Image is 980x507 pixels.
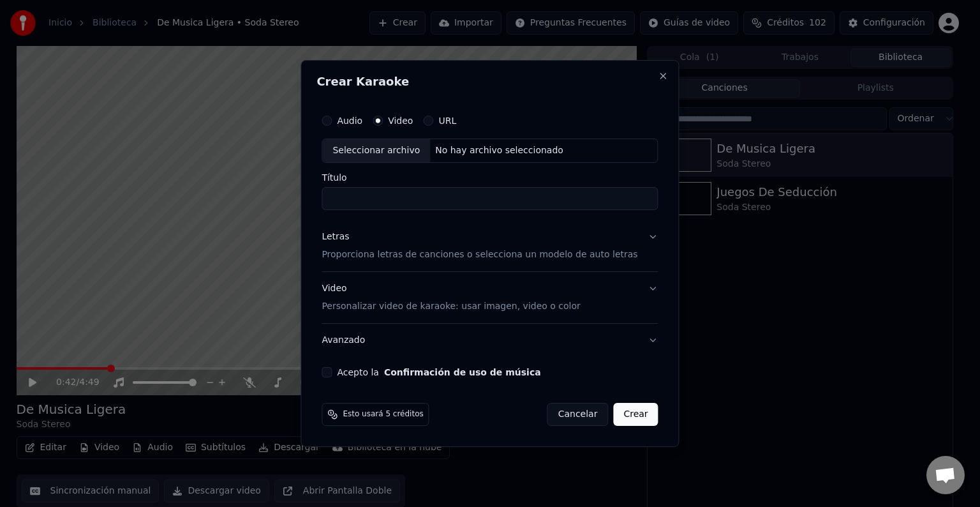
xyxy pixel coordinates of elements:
label: Acepto la [337,368,540,377]
label: Audio [337,116,362,125]
label: Título [322,173,658,182]
button: Acepto la [384,368,541,377]
p: Personalizar video de karaoke: usar imagen, video o color [322,300,580,313]
button: Cancelar [547,403,609,426]
div: No hay archivo seleccionado [430,144,568,157]
button: LetrasProporciona letras de canciones o selecciona un modelo de auto letras [322,220,658,271]
div: Letras [322,231,349,243]
label: Video [388,116,413,125]
div: Video [322,282,580,313]
span: Esto usará 5 créditos [343,409,423,420]
h2: Crear Karaoke [316,76,663,87]
button: Avanzado [322,324,658,357]
button: Crear [613,403,658,426]
div: Seleccionar archivo [322,139,430,162]
button: VideoPersonalizar video de karaoke: usar imagen, video o color [322,272,658,323]
p: Proporciona letras de canciones o selecciona un modelo de auto letras [322,248,637,261]
label: URL [438,116,456,125]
